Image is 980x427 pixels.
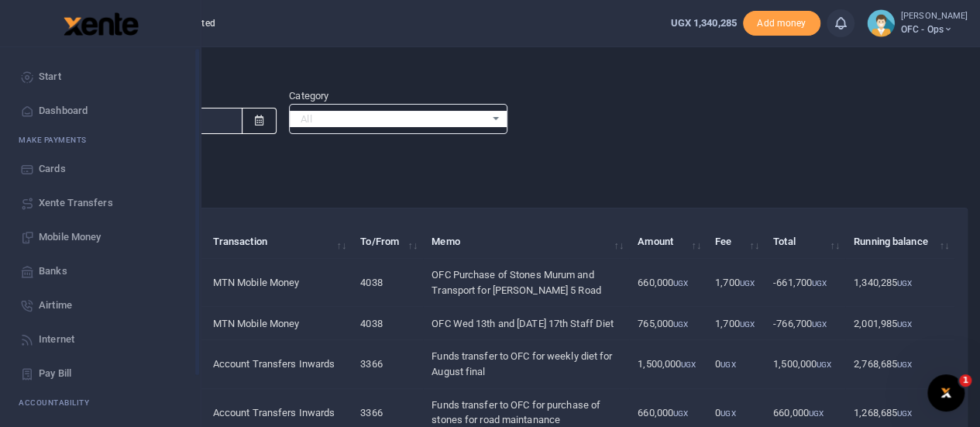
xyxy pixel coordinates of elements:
[845,226,954,259] th: Running balance: activate to sort column ascending
[39,103,88,119] span: Dashboard
[12,152,188,186] a: Cards
[867,9,968,37] a: profile-user [PERSON_NAME] OFC - Ops
[845,259,954,307] td: 1,340,285
[743,11,820,36] li: Toup your wallet
[352,307,423,340] td: 4038
[289,88,328,104] label: Category
[59,153,968,169] p: Download
[670,15,736,31] a: UGX 1,340,285
[12,322,188,356] a: Internet
[765,226,845,259] th: Total: activate to sort column ascending
[12,220,188,254] a: Mobile Money
[39,229,101,245] span: Mobile Money
[39,298,72,313] span: Airtime
[812,279,827,288] small: UGX
[673,409,688,418] small: UGX
[39,263,67,279] span: Banks
[629,340,707,388] td: 1,500,000
[901,22,968,36] span: OFC - Ops
[707,340,765,388] td: 0
[423,307,629,340] td: OFC Wed 13th and [DATE] 17th Staff Diet
[12,356,188,391] a: Pay Bill
[30,397,89,408] span: countability
[39,366,71,381] span: Pay Bill
[64,12,139,36] img: logo-large
[740,279,755,288] small: UGX
[765,259,845,307] td: -661,700
[12,186,188,220] a: Xente Transfers
[845,307,954,340] td: 2,001,985
[897,279,912,288] small: UGX
[352,226,423,259] th: To/From: activate to sort column ascending
[629,307,707,340] td: 765,000
[743,11,820,36] span: Add money
[12,60,188,94] a: Start
[629,259,707,307] td: 660,000
[39,161,66,177] span: Cards
[12,128,188,152] li: M
[720,360,735,369] small: UGX
[205,226,352,259] th: Transaction: activate to sort column ascending
[423,259,629,307] td: OFC Purchase of Stones Murum and Transport for [PERSON_NAME] 5 Road
[897,320,912,329] small: UGX
[39,332,74,347] span: Internet
[39,69,61,84] span: Start
[897,360,912,369] small: UGX
[707,259,765,307] td: 1,700
[352,340,423,388] td: 3366
[664,15,742,31] li: Wallet ballance
[681,360,696,369] small: UGX
[673,320,688,329] small: UGX
[817,360,831,369] small: UGX
[59,59,968,76] h4: Statements
[205,340,352,388] td: Account Transfers Inwards
[352,259,423,307] td: 4038
[205,307,352,340] td: MTN Mobile Money
[867,9,895,37] img: profile-user
[720,409,735,418] small: UGX
[927,374,965,412] iframe: Intercom live chat
[740,320,755,329] small: UGX
[901,10,968,23] small: [PERSON_NAME]
[39,195,113,211] span: Xente Transfers
[12,391,188,415] li: Ac
[845,340,954,388] td: 2,768,685
[26,134,87,146] span: ake Payments
[301,112,484,127] span: All
[12,288,188,322] a: Airtime
[765,340,845,388] td: 1,500,000
[959,374,971,387] span: 1
[670,17,736,29] span: UGX 1,340,285
[743,16,820,28] a: Add money
[897,409,912,418] small: UGX
[809,409,824,418] small: UGX
[423,226,629,259] th: Memo: activate to sort column ascending
[707,307,765,340] td: 1,700
[205,259,352,307] td: MTN Mobile Money
[765,307,845,340] td: -766,700
[62,17,139,29] a: logo-small logo-large logo-large
[629,226,707,259] th: Amount: activate to sort column ascending
[673,279,688,288] small: UGX
[12,254,188,288] a: Banks
[707,226,765,259] th: Fee: activate to sort column ascending
[12,94,188,128] a: Dashboard
[812,320,827,329] small: UGX
[423,340,629,388] td: Funds transfer to OFC for weekly diet for August final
